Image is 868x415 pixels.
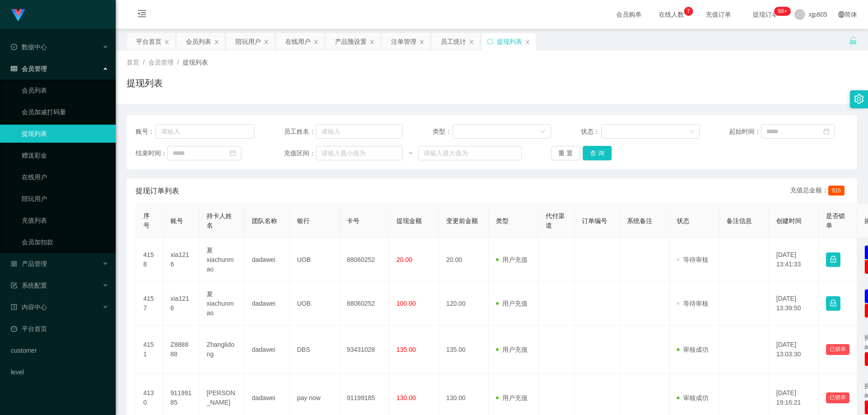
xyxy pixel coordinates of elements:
td: 120.00 [439,282,489,326]
td: [DATE] 13:41:33 [769,238,819,282]
h1: 提现列表 [127,76,163,90]
td: 夏xiachunmao [199,238,245,282]
i: 图标: close [313,39,319,45]
div: 产品预设置 [335,33,367,50]
span: 产品管理 [11,260,47,267]
img: logo.9652507e.png [11,9,25,22]
span: ~ [403,149,418,158]
span: 内容中心 [11,303,47,311]
sup: 7 [684,7,693,16]
span: 是否锁单 [826,212,845,229]
td: dadawei [245,326,290,374]
span: 审核成功 [677,346,708,353]
p: 7 [687,7,690,16]
div: 会员列表 [186,33,211,50]
a: 会员加扣款 [22,233,108,251]
td: Z888888 [163,326,199,374]
input: 请输入最小值为 [316,146,403,160]
a: 陪玩用户 [22,190,108,208]
div: 员工统计 [441,33,466,50]
span: 提现订单列表 [136,186,179,196]
td: 135.00 [439,326,489,374]
span: 用户充值 [496,300,528,307]
a: 赠送彩金 [22,146,108,164]
td: 88060252 [340,238,389,282]
a: 充值列表 [22,211,108,229]
span: 类型 [496,217,509,224]
i: 图标: table [11,65,17,72]
td: 4158 [136,238,163,282]
span: 起始时间： [729,127,761,136]
i: 图标: setting [854,94,864,104]
span: 审核成功 [677,394,708,401]
span: 等待审核 [677,256,708,263]
span: 100.00 [396,300,416,307]
i: 图标: menu-fold [127,0,157,29]
td: 88060252 [340,282,389,326]
span: 员工姓名： [284,127,316,136]
i: 图标: sync [487,38,493,45]
span: 结束时间： [136,149,167,158]
span: 提现金额 [396,217,422,224]
span: 会员管理 [148,59,174,66]
span: 135.00 [396,346,416,353]
td: 4151 [136,326,163,374]
a: 提现列表 [22,125,108,143]
div: 平台首页 [136,33,161,50]
i: 图标: unlock [849,37,857,45]
span: 会员管理 [11,65,47,72]
i: 图标: close [525,39,530,45]
a: customer [11,341,108,359]
span: 变更前金额 [446,217,478,224]
span: 账号 [170,217,183,224]
span: 订单编号 [582,217,607,224]
span: 915 [828,186,844,196]
i: 图标: calendar [823,128,830,135]
span: 团队名称 [252,217,277,224]
span: 状态 [677,217,689,224]
span: 银行 [297,217,310,224]
td: dadawei [245,238,290,282]
i: 图标: global [838,11,844,18]
i: 图标: check-circle-o [11,44,17,50]
td: 93431028 [340,326,389,374]
a: 图标: dashboard平台首页 [11,320,108,338]
span: 提现订单 [748,11,783,18]
td: UOB [290,238,340,282]
a: 会员加减打码量 [22,103,108,121]
span: 代付渠道 [546,212,565,229]
i: 图标: close [469,39,474,45]
div: 充值总金额： [790,186,848,196]
span: / [143,59,145,66]
div: 陪玩用户 [236,33,261,50]
a: level [11,363,108,381]
span: 账号： [136,127,156,136]
span: 提现列表 [183,59,208,66]
span: 130.00 [396,394,416,401]
input: 请输入 [316,124,403,139]
button: 图标: lock [826,296,840,311]
td: 4157 [136,282,163,326]
td: [DATE] 13:03:30 [769,326,819,374]
i: 图标: form [11,282,17,289]
span: 数据中心 [11,43,47,51]
span: 充值订单 [701,11,736,18]
span: 系统备注 [627,217,652,224]
span: 用户充值 [496,256,528,263]
span: / [177,59,179,66]
input: 请输入最大值为 [418,146,521,160]
span: 序号 [143,212,150,229]
i: 图标: calendar [230,150,236,156]
span: 20.00 [396,256,412,263]
input: 请输入 [156,124,255,139]
div: 注单管理 [391,33,416,50]
button: 查 询 [583,146,612,160]
span: 备注信息 [726,217,752,224]
td: 夏xiachunmao [199,282,245,326]
span: 创建时间 [776,217,802,224]
span: 状态： [581,127,601,136]
a: 会员列表 [22,81,108,99]
button: 已锁单 [826,344,849,355]
td: xia1216 [163,238,199,282]
td: Zhanglidong [199,326,245,374]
